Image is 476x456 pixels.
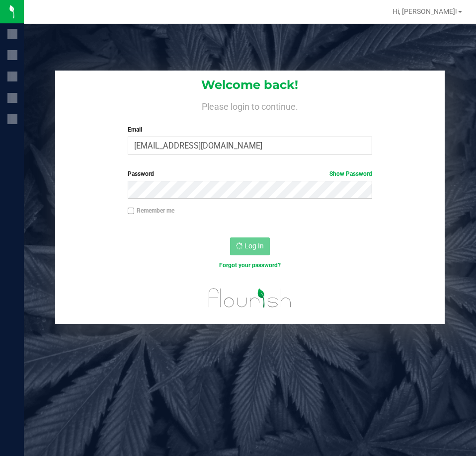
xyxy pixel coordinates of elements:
[219,262,281,269] a: Forgot your password?
[55,78,444,91] h1: Welcome back!
[128,170,154,177] span: Password
[128,208,135,215] input: Remember me
[329,170,372,177] a: Show Password
[55,99,444,111] h4: Please login to continue.
[393,7,457,15] span: Hi, [PERSON_NAME]!
[244,242,264,250] span: Log In
[201,280,299,316] img: flourish_logo.svg
[128,125,372,134] label: Email
[230,237,270,255] button: Log In
[128,206,174,215] label: Remember me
